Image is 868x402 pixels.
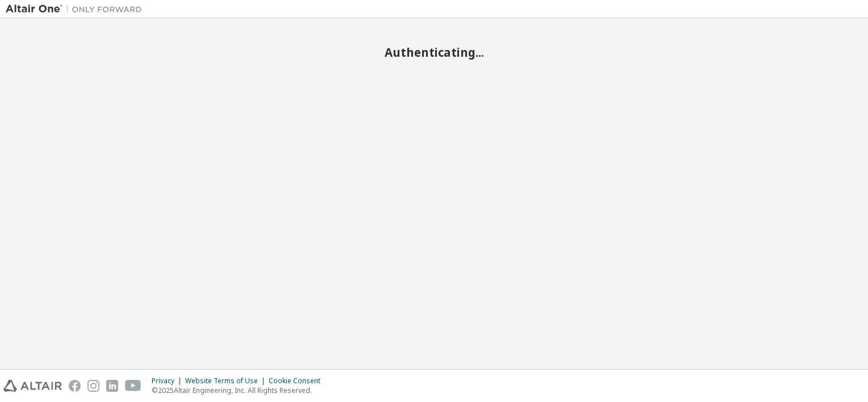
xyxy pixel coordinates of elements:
[125,380,141,392] img: youtube.svg
[106,380,118,392] img: linkedin.svg
[6,3,148,15] img: Altair One
[152,376,185,386] div: Privacy
[3,380,62,392] img: altair_logo.svg
[152,386,327,395] p: © 2025 Altair Engineering, Inc. All Rights Reserved.
[6,45,862,60] h2: Authenticating...
[185,376,269,386] div: Website Terms of Use
[269,376,327,386] div: Cookie Consent
[87,380,99,392] img: instagram.svg
[69,380,81,392] img: facebook.svg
